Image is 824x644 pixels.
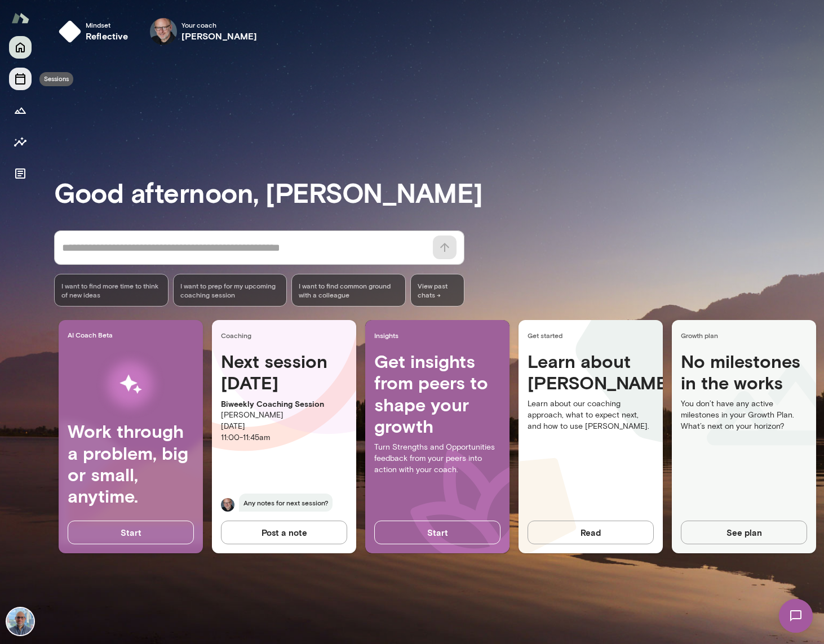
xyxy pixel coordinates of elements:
[374,331,505,340] span: Insights
[54,14,138,50] button: Mindsetreflective
[528,331,658,340] span: Get started
[374,521,500,544] button: Start
[142,14,265,50] div: Nick GouldYour coach[PERSON_NAME]
[180,281,280,299] span: I want to prep for my upcoming coaching session
[239,494,333,512] span: Any notes for next session?
[410,274,464,307] span: View past chats ->
[68,420,194,507] h4: Work through a problem, big or small, anytime.
[81,349,181,420] img: AI Workflows
[9,131,32,153] button: Insights
[221,498,234,512] img: Nick
[59,20,81,43] img: mindset
[681,331,812,340] span: Growth plan
[221,350,347,394] h4: Next session [DATE]
[39,72,73,86] div: Sessions
[291,274,406,307] div: I want to find common ground with a colleague
[221,421,347,432] p: [DATE]
[68,330,198,339] span: AI Coach Beta
[68,521,194,544] button: Start
[9,162,32,185] button: Documents
[7,608,34,635] img: Neil Patel
[299,281,398,299] span: I want to find common ground with a colleague
[181,20,258,29] span: Your coach
[681,398,807,432] p: You don’t have any active milestones in your Growth Plan. What’s next on your horizon?
[11,7,29,29] img: Mento
[374,442,500,476] p: Turn Strengths and Opportunities feedback from your peers into action with your coach.
[181,29,258,43] h6: [PERSON_NAME]
[221,331,352,340] span: Coaching
[221,398,347,410] p: Biweekly Coaching Session
[221,521,347,544] button: Post a note
[221,432,347,443] p: 11:00 - 11:45am
[9,99,32,122] button: Growth Plan
[173,274,287,307] div: I want to prep for my upcoming coaching session
[9,68,32,90] button: Sessions
[528,521,654,544] button: Read
[681,350,807,398] h4: No milestones in the works
[221,410,347,421] p: [PERSON_NAME]
[54,274,169,307] div: I want to find more time to think of new ideas
[681,521,807,544] button: See plan
[54,176,824,208] h3: Good afternoon, [PERSON_NAME]
[9,36,32,59] button: Home
[374,350,500,437] h4: Get insights from peers to shape your growth
[528,398,654,432] p: Learn about our coaching approach, what to expect next, and how to use [PERSON_NAME].
[86,20,129,29] span: Mindset
[150,18,177,45] img: Nick Gould
[61,281,161,299] span: I want to find more time to think of new ideas
[528,350,654,394] h4: Learn about [PERSON_NAME]
[86,29,129,43] h6: reflective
